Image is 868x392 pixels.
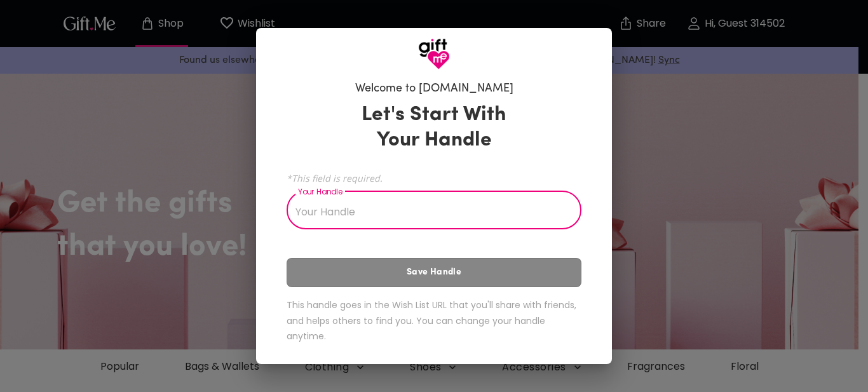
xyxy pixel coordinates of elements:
h6: Welcome to [DOMAIN_NAME] [355,81,513,97]
span: *This field is required. [287,172,581,184]
img: GiftMe Logo [418,38,450,70]
input: Your Handle [287,194,567,229]
h3: Let's Start With Your Handle [346,102,522,153]
h6: This handle goes in the Wish List URL that you'll share with friends, and helps others to find yo... [287,297,581,344]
